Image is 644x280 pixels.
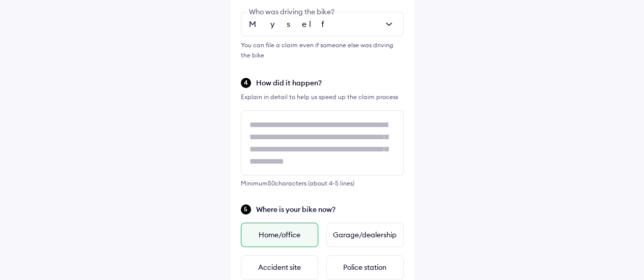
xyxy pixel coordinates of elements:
div: You can file a claim even if someone else was driving the bike [241,40,404,60]
div: Accident site [241,255,318,279]
span: How did it happen? [256,78,404,88]
div: Home/office [241,223,318,247]
div: Garage/dealership [326,223,404,247]
span: Myself [249,19,333,29]
div: Police station [326,255,404,279]
span: Where is your bike now? [256,204,404,214]
div: Minimum 50 characters (about 4-5 lines) [241,179,404,187]
div: Explain in detail to help us speed up the claim process [241,92,404,102]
